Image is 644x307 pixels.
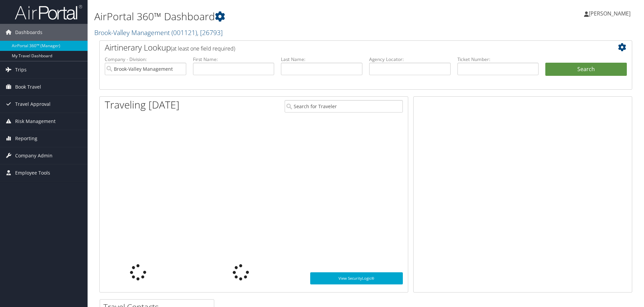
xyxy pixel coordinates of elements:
[171,28,197,37] span: ( 001121 )
[15,61,27,78] span: Trips
[15,147,53,164] span: Company Admin
[15,4,82,20] img: airportal-logo.png
[15,96,51,113] span: Travel Approval
[281,56,362,63] label: Last Name:
[15,130,37,147] span: Reporting
[94,28,223,37] a: Brook-Valley Management
[15,24,42,41] span: Dashboards
[584,3,637,24] a: [PERSON_NAME]
[15,113,56,130] span: Risk Management
[589,10,631,17] span: [PERSON_NAME]
[545,63,627,76] button: Search
[285,100,403,113] input: Search for Traveler
[369,56,451,63] label: Agency Locator:
[197,28,223,37] span: , [ 26793 ]
[15,164,50,181] span: Employee Tools
[94,9,456,24] h1: AirPortal 360™ Dashboard
[193,56,275,63] label: First Name:
[171,45,235,52] span: (at least one field required)
[310,272,403,284] a: View SecurityLogic®
[105,42,582,53] h2: Airtinerary Lookup
[105,56,186,63] label: Company - Division:
[457,56,539,63] label: Ticket Number:
[105,98,180,112] h1: Traveling [DATE]
[15,79,41,95] span: Book Travel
